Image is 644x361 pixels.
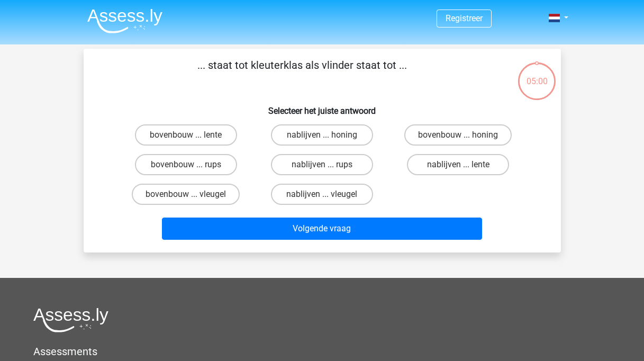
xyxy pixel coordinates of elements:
[87,8,162,33] img: Assessly
[132,184,240,205] label: bovenbouw ... vleugel
[101,97,544,116] h6: Selecteer het juiste antwoord
[162,218,482,240] button: Volgende vraag
[517,61,557,88] div: 05:00
[135,124,237,146] label: bovenbouw ... lente
[101,57,504,89] p: ... staat tot kleuterklas als vlinder staat tot ...
[271,124,373,146] label: nablijven ... honing
[271,184,373,205] label: nablijven ... vleugel
[404,124,512,146] label: bovenbouw ... honing
[33,345,611,358] h5: Assessments
[271,154,373,175] label: nablijven ... rups
[135,154,237,175] label: bovenbouw ... rups
[407,154,509,175] label: nablijven ... lente
[33,308,108,332] img: Assessly logo
[446,13,483,23] a: Registreer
